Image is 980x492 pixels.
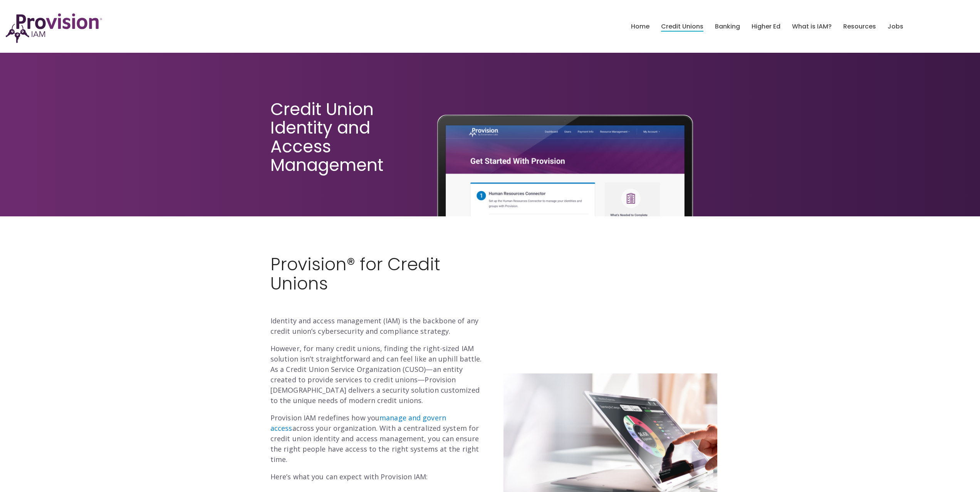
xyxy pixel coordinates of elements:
a: manage and govern access [270,413,446,433]
a: Banking [715,20,740,33]
a: Jobs [888,20,903,33]
h2: Provision® for Credit Unions [270,255,484,312]
p: Here’s what you can expect with Provision IAM: [270,472,484,482]
a: Higher Ed [752,20,780,33]
img: ProvisionIAM-Logo-Purple [6,13,102,43]
a: What is IAM? [792,20,832,33]
p: Provision IAM redefines how you across your organization. With a centralized system for credit un... [270,413,484,465]
a: Credit Unions [661,20,703,33]
p: However, for many credit unions, finding the right-sized IAM solution isn’t straightforward and c... [270,343,484,406]
span: Credit Union Identity and Access Management [270,97,383,177]
nav: menu [625,14,909,39]
a: Home [631,20,649,33]
a: Resources [843,20,876,33]
p: Identity and access management (IAM) is the backbone of any credit union’s cybersecurity and comp... [270,316,484,336]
